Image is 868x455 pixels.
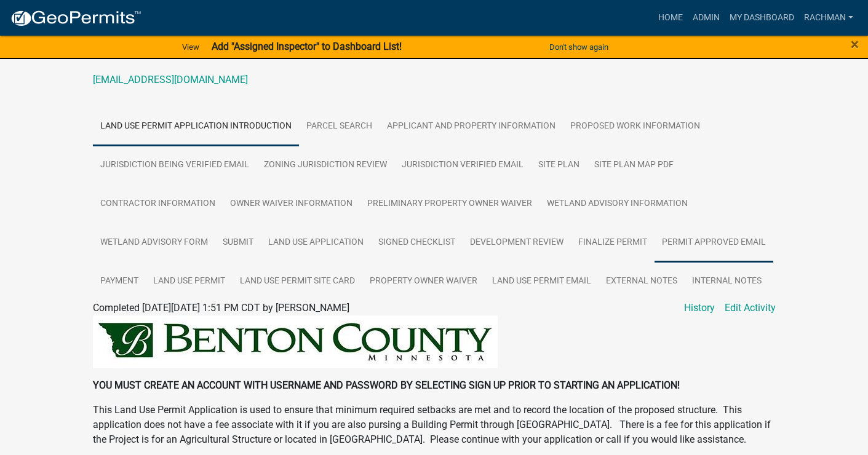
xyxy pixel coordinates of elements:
[93,184,223,224] a: Contractor Information
[653,6,688,30] a: Home
[725,6,799,30] a: My Dashboard
[93,403,776,447] p: This Land Use Permit Application is used to ensure that minimum required setbacks are met and to ...
[688,6,725,30] a: Admin
[394,146,531,185] a: Jurisdiction verified email
[463,223,571,263] a: Development Review
[725,301,776,315] a: Edit Activity
[93,107,299,146] a: Land Use Permit Application Introduction
[360,184,540,224] a: Preliminary Property Owner Waiver
[215,223,261,263] a: Submit
[223,184,360,224] a: Owner Waiver Information
[531,146,587,185] a: Site Plan
[146,262,233,301] a: Land Use Permit
[799,6,858,30] a: rachman
[563,107,707,146] a: Proposed Work Information
[371,223,463,263] a: Signed Checklist
[587,146,681,185] a: Site Plan Map PDF
[299,107,380,146] a: Parcel search
[261,223,371,263] a: Land Use Application
[362,262,485,301] a: Property Owner Waiver
[544,37,613,57] button: Don't show again
[93,302,349,314] span: Completed [DATE][DATE] 1:51 PM CDT by [PERSON_NAME]
[540,184,695,224] a: Wetland Advisory Information
[655,223,773,263] a: Permit Approved Email
[851,37,859,52] button: Close
[684,301,715,315] a: History
[257,146,394,185] a: Zoning Jurisdiction Review
[93,315,498,368] img: BENTON_HEADER_6a8b96a6-b3ba-419c-b71a-ca67a580911a.jfif
[685,262,769,301] a: Internal Notes
[212,41,402,52] strong: Add "Assigned Inspector" to Dashboard List!
[177,37,204,57] a: View
[93,74,248,85] a: [EMAIL_ADDRESS][DOMAIN_NAME]
[93,262,146,301] a: Payment
[485,262,599,301] a: Land Use Permit Email
[380,107,563,146] a: Applicant and Property Information
[233,262,362,301] a: Land Use Permit Site Card
[93,223,215,263] a: Wetland Advisory Form
[571,223,655,263] a: Finalize Permit
[93,146,257,185] a: Jurisdiction Being Verified Email
[599,262,685,301] a: External Notes
[93,379,680,391] strong: YOU MUST CREATE AN ACCOUNT WITH USERNAME AND PASSWORD BY SELECTING SIGN UP PRIOR TO STARTING AN A...
[851,36,859,53] span: ×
